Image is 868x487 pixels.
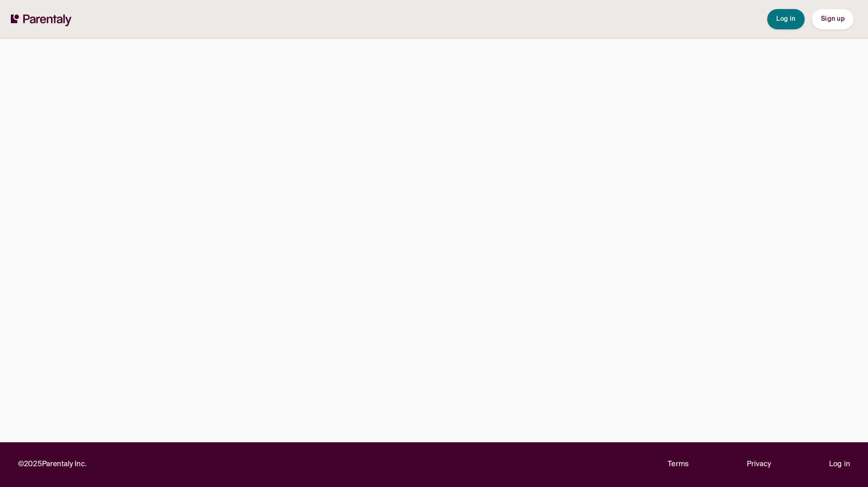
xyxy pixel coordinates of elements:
a: Log in [829,459,850,471]
button: Log in [767,9,805,29]
a: Terms [668,459,689,471]
span: Sign up [821,16,844,22]
button: Sign up [812,9,854,29]
a: Privacy [747,459,771,471]
p: © 2025 Parentaly Inc. [18,459,87,471]
span: Log in [776,16,796,22]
